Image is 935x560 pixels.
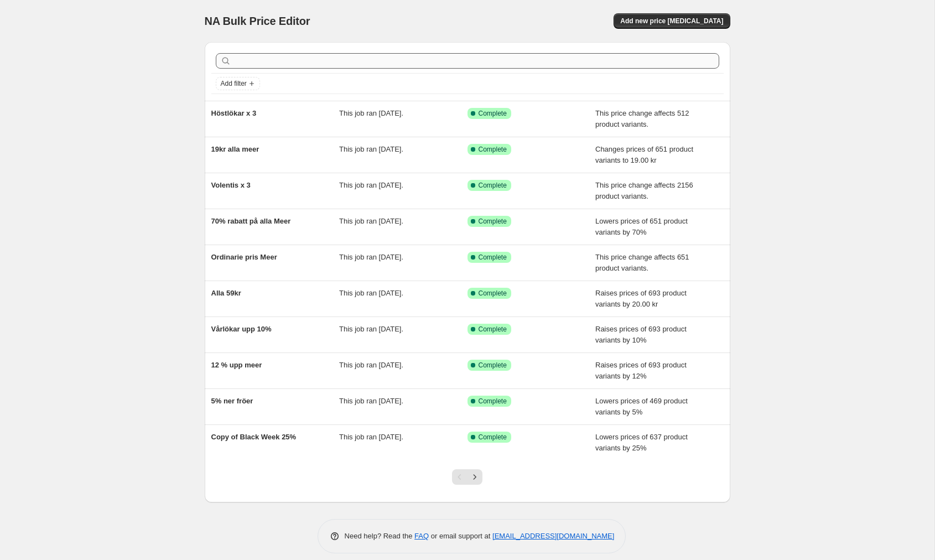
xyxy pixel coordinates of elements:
[205,15,310,27] span: NA Bulk Price Editor
[339,181,403,189] span: This job ran [DATE].
[452,469,482,485] nav: Pagination
[211,181,251,189] span: Volentis x 3
[479,145,507,154] span: Complete
[211,145,259,153] span: 19kr alla meer
[211,325,272,333] span: Vårlökar upp 10%
[595,397,688,416] span: Lowers prices of 469 product variants by 5%
[479,181,507,190] span: Complete
[216,77,260,90] button: Add filter
[479,433,507,442] span: Complete
[345,532,415,540] span: Need help? Read the
[620,17,723,25] span: Add new price [MEDICAL_DATA]
[211,253,277,261] span: Ordinarie pris Meer
[211,217,291,225] span: 70% rabatt på alla Meer
[595,325,687,344] span: Raises prices of 693 product variants by 10%
[211,289,241,297] span: Alla 59kr
[492,532,614,540] a: [EMAIL_ADDRESS][DOMAIN_NAME]
[339,145,403,153] span: This job ran [DATE].
[429,532,492,540] span: or email support at
[339,253,403,261] span: This job ran [DATE].
[339,361,403,369] span: This job ran [DATE].
[339,217,403,225] span: This job ran [DATE].
[479,289,507,298] span: Complete
[595,253,689,272] span: This price change affects 651 product variants.
[479,109,507,118] span: Complete
[595,181,693,200] span: This price change affects 2156 product variants.
[595,433,688,452] span: Lowers prices of 637 product variants by 25%
[339,109,403,117] span: This job ran [DATE].
[614,13,730,29] button: Add new price [MEDICAL_DATA]
[479,217,507,226] span: Complete
[211,109,257,117] span: Höstlökar x 3
[595,145,693,164] span: Changes prices of 651 product variants to 19.00 kr
[467,469,482,485] button: Next
[595,361,687,380] span: Raises prices of 693 product variants by 12%
[479,397,507,406] span: Complete
[339,325,403,333] span: This job ran [DATE].
[211,361,262,369] span: 12 % upp meer
[211,433,297,441] span: Copy of Black Week 25%
[479,361,507,370] span: Complete
[479,253,507,262] span: Complete
[339,397,403,405] span: This job ran [DATE].
[211,397,253,405] span: 5% ner fröer
[595,109,689,128] span: This price change affects 512 product variants.
[595,217,688,236] span: Lowers prices of 651 product variants by 70%
[221,79,247,88] span: Add filter
[339,289,403,297] span: This job ran [DATE].
[479,325,507,334] span: Complete
[414,532,429,540] a: FAQ
[339,433,403,441] span: This job ran [DATE].
[595,289,687,308] span: Raises prices of 693 product variants by 20.00 kr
